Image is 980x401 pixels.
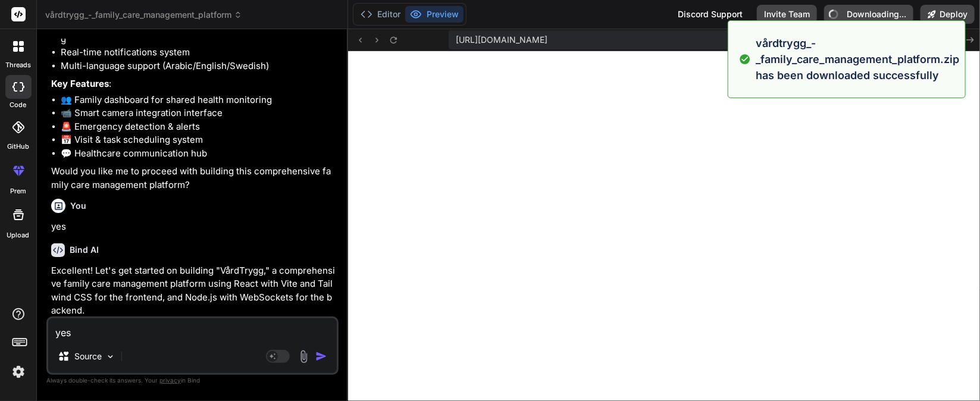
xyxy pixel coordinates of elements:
li: 📹 Smart camera integration interface [61,106,336,120]
li: 👥 Family dashboard for shared health monitoring [61,93,336,107]
span: [URL][DOMAIN_NAME] [456,34,547,46]
span: vårdtrygg_-_family_care_management_platform [45,9,242,21]
p: : [51,77,336,91]
label: prem [10,186,26,196]
li: Multi-language support (Arabic/English/Swedish) [61,59,336,73]
img: settings [8,362,29,382]
p: Excellent! Let's get started on building "VårdTrygg," a comprehensive family care management plat... [51,264,336,318]
button: Preview [405,6,464,23]
div: Discord Support [671,5,750,24]
li: 💬 Healthcare communication hub [61,147,336,161]
p: vårdtrygg_-_family_care_management_platform.zip has been downloaded successfully [756,35,959,83]
span: privacy [159,377,181,384]
button: Editor [356,6,405,23]
strong: Key Features [51,78,109,89]
label: Upload [7,230,30,240]
p: yes [51,220,336,234]
iframe: Preview [348,51,980,401]
h6: Bind AI [70,244,99,256]
img: alert [739,35,751,83]
button: Deploy [920,5,975,24]
button: Invite Team [757,5,817,24]
li: 📅 Visit & task scheduling system [61,133,336,147]
label: threads [5,60,31,70]
p: Would you like me to proceed with building this comprehensive family care management platform? [51,165,336,192]
h6: You [70,200,86,212]
p: Source [74,350,102,362]
li: 🚨 Emergency detection & alerts [61,120,336,134]
li: Real-time notifications system [61,46,336,59]
button: Downloading... [824,5,913,24]
img: attachment [297,350,311,364]
label: code [10,100,27,110]
p: Always double-check its answers. Your in Bind [46,375,339,386]
label: GitHub [7,142,29,152]
img: icon [315,350,327,362]
img: Pick Models [105,352,115,362]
